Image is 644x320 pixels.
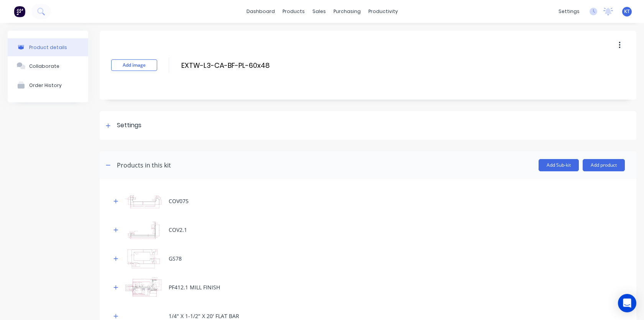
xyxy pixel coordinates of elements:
div: productivity [365,6,402,17]
div: Products in this kit [117,161,171,170]
img: GS78 [125,248,163,269]
div: Open Intercom Messenger [618,294,636,312]
div: GS78 [169,254,182,263]
button: Collaborate [8,56,88,75]
div: COV075 [169,197,189,205]
img: COV2.1 [125,219,163,240]
div: purchasing [330,6,365,17]
button: Add product [583,159,625,171]
button: Product details [8,38,88,56]
div: products [279,6,309,17]
input: Enter kit name [181,60,316,71]
div: Settings [117,121,141,130]
div: Order History [29,82,62,88]
div: Collaborate [29,63,59,69]
div: sales [309,6,330,17]
div: Product details [29,44,67,50]
div: COV2.1 [169,226,187,234]
span: KT [624,8,630,15]
img: COV075 [125,190,163,212]
div: 1/4" X 1-1/2" X 20' FLAT BAR [169,312,239,320]
img: PF412.1 MILL FINISH [125,277,163,298]
a: dashboard [243,6,279,17]
button: Add image [111,59,157,71]
img: Factory [14,6,25,17]
button: Order History [8,75,88,95]
div: PF412.1 MILL FINISH [169,283,220,291]
button: Add Sub-kit [539,159,579,171]
div: settings [555,6,583,17]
